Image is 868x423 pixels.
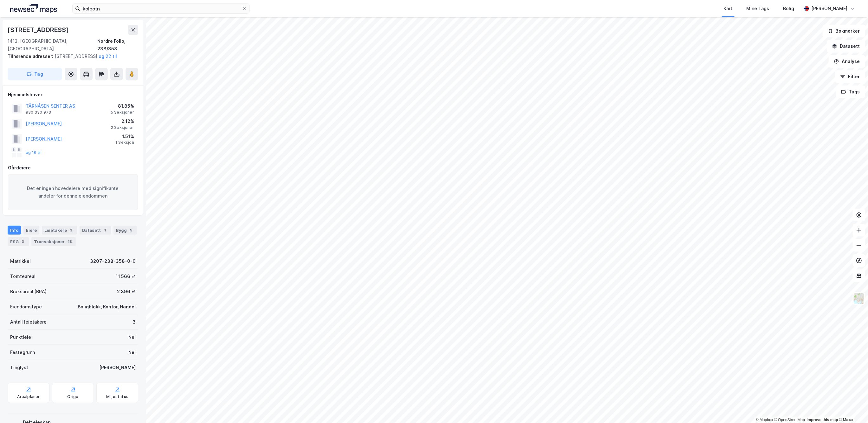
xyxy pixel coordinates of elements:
img: Z [853,293,865,305]
div: Bolig [783,5,794,12]
div: 48 [66,238,73,245]
div: Bygg [113,226,137,235]
div: Festegrunn [10,349,35,356]
button: Bokmerker [823,25,865,37]
div: Origo [68,394,79,399]
div: Tomteareal [10,273,36,280]
div: 5 Seksjoner [111,110,134,115]
iframe: Chat Widget [836,393,868,423]
span: Tilhørende adresser: [8,54,55,59]
div: [PERSON_NAME] [812,5,848,12]
a: Improve this map [807,418,838,422]
div: Leietakere [42,226,77,235]
div: 2 396 ㎡ [117,288,136,295]
div: Nordre Follo, 238/358 [97,37,138,53]
div: 1 [102,227,108,233]
div: Chatt-widget [836,393,868,423]
div: Nei [128,333,136,341]
div: Tinglyst [10,364,28,371]
button: Tags [836,85,865,98]
div: Miljøstatus [106,394,128,399]
div: Bruksareal (BRA) [10,288,47,295]
div: Info [8,226,21,235]
div: 930 330 973 [26,110,51,115]
div: Nei [128,349,136,356]
div: Kart [724,5,733,12]
a: Mapbox [756,418,773,422]
img: logo.a4113a55bc3d86da70a041830d287a7e.svg [10,4,57,13]
div: 1413, [GEOGRAPHIC_DATA], [GEOGRAPHIC_DATA] [8,37,97,53]
div: 3 [20,238,26,245]
div: Matrikkel [10,257,31,265]
div: Arealplaner [17,394,40,399]
div: 3 [68,227,74,233]
div: [PERSON_NAME] [99,364,136,371]
div: Transaksjoner [31,237,76,246]
div: 81.85% [111,102,134,110]
div: 3207-238-358-0-0 [90,257,136,265]
div: 3 [133,318,136,326]
div: 1.51% [115,133,134,140]
div: Hjemmelshaver [8,91,138,98]
button: Tag [8,68,62,80]
a: OpenStreetMap [774,418,805,422]
div: Punktleie [10,333,31,341]
div: 2.12% [111,117,134,125]
div: Gårdeiere [8,164,138,172]
div: Boligblokk, Kontor, Handel [78,303,136,311]
div: 9 [128,227,134,233]
div: Eiendomstype [10,303,42,311]
button: Analyse [829,55,865,68]
div: 1 Seksjon [115,140,134,145]
div: Det er ingen hovedeiere med signifikante andeler for denne eiendommen [8,174,138,210]
div: [STREET_ADDRESS] [8,25,70,35]
div: 11 566 ㎡ [116,273,136,280]
input: Søk på adresse, matrikkel, gårdeiere, leietakere eller personer [80,4,242,13]
button: Filter [835,70,865,83]
div: [STREET_ADDRESS] [8,53,133,60]
div: Datasett [80,226,111,235]
div: Antall leietakere [10,318,47,326]
div: 2 Seksjoner [111,125,134,130]
div: Eiere [23,226,39,235]
button: Datasett [827,40,865,53]
div: ESG [8,237,29,246]
div: Mine Tags [747,5,769,12]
